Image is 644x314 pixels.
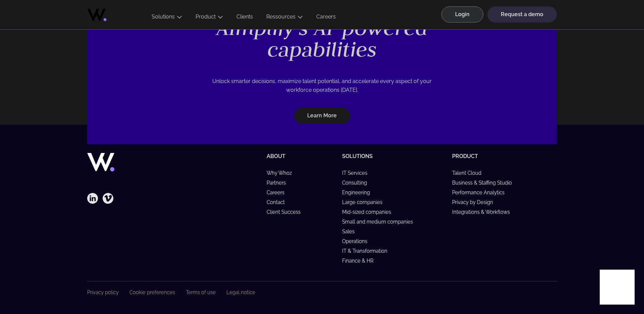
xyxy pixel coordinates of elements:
a: Performance Analytics [452,190,511,195]
iframe: Chatbot [600,270,635,305]
a: Sales [342,229,361,234]
a: Mid-sized companies [342,209,397,215]
a: Integrations & Workflows [452,209,516,215]
a: Product [196,13,216,20]
p: Unlock smarter decisions, maximize talent potential, and accelerate every aspect of your workforc... [207,77,437,94]
h5: About [267,153,337,159]
h5: Solutions [342,153,447,159]
a: Legal notice [226,289,255,295]
a: Operations [342,238,373,244]
a: Large companies [342,199,388,205]
a: Privacy by Design [452,199,499,205]
a: Learn More [294,108,350,124]
a: IT & Transformation [342,248,393,254]
nav: Footer Navigation [87,289,255,295]
a: Engineering [342,190,376,195]
button: Solutions [145,13,189,23]
a: Request a demo [487,6,557,23]
a: Cookie preferences [129,289,175,295]
a: Consulting [342,180,373,186]
a: Terms of use [186,289,216,295]
a: IT Services [342,170,373,176]
a: Careers [310,13,342,23]
a: Login [441,6,483,23]
a: Business & Staffing Studio [452,180,518,186]
a: Product [452,153,478,159]
button: Ressources [260,13,310,23]
a: Client Success [267,209,307,215]
a: Clients [230,13,260,23]
a: Privacy policy [87,289,119,295]
a: Careers [267,190,290,195]
a: Ressources [266,13,296,20]
a: Contact [267,199,291,205]
button: Product [189,13,230,23]
a: Finance & HR [342,258,380,264]
a: Partners [267,180,292,186]
a: Why Whoz [267,170,298,176]
a: Small and medium companies [342,219,419,225]
a: Talent Cloud [452,170,487,176]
